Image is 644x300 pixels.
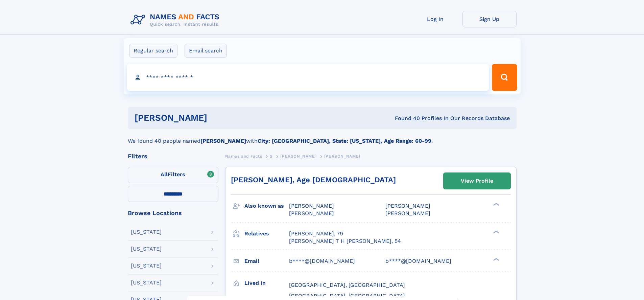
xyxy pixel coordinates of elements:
div: [US_STATE] [131,229,162,235]
label: Regular search [129,44,177,58]
span: [GEOGRAPHIC_DATA], [GEOGRAPHIC_DATA] [289,282,405,288]
div: We found 40 people named with . [128,129,517,145]
label: Email search [185,44,227,58]
a: Log In [408,11,462,27]
img: Logo Names and Facts [128,11,225,29]
h3: Relatives [244,228,289,239]
span: S [270,154,273,159]
button: Search Button [492,64,517,91]
a: S [270,152,273,160]
span: All [161,171,168,178]
a: [PERSON_NAME] T H [PERSON_NAME], 54 [289,237,401,245]
div: ❯ [492,230,500,234]
div: [US_STATE] [131,263,162,269]
span: [GEOGRAPHIC_DATA], [GEOGRAPHIC_DATA] [289,293,405,299]
div: ❯ [492,202,500,207]
span: [PERSON_NAME] [280,154,316,159]
h3: Lived in [244,277,289,289]
a: Names and Facts [225,152,262,160]
b: City: [GEOGRAPHIC_DATA], State: [US_STATE], Age Range: 60-99 [258,138,431,144]
div: Filters [128,153,218,159]
span: [PERSON_NAME] [289,203,334,209]
input: search input [127,64,489,91]
span: [PERSON_NAME] [289,210,334,216]
a: View Profile [444,173,510,189]
div: Found 40 Profiles In Our Records Database [301,115,510,122]
span: [PERSON_NAME] [385,210,430,216]
a: [PERSON_NAME], 79 [289,230,343,237]
div: View Profile [461,173,493,189]
h3: Also known as [244,200,289,212]
div: ❯ [492,257,500,261]
b: [PERSON_NAME] [200,138,246,144]
div: [US_STATE] [131,246,162,252]
h1: [PERSON_NAME] [135,114,301,122]
a: [PERSON_NAME], Age [DEMOGRAPHIC_DATA] [231,176,396,184]
a: [PERSON_NAME] [280,152,316,160]
label: Filters [128,167,218,183]
span: [PERSON_NAME] [385,203,430,209]
div: Browse Locations [128,210,218,216]
span: [PERSON_NAME] [324,154,360,159]
div: [US_STATE] [131,280,162,285]
h3: Email [244,255,289,267]
a: Sign Up [462,11,517,27]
